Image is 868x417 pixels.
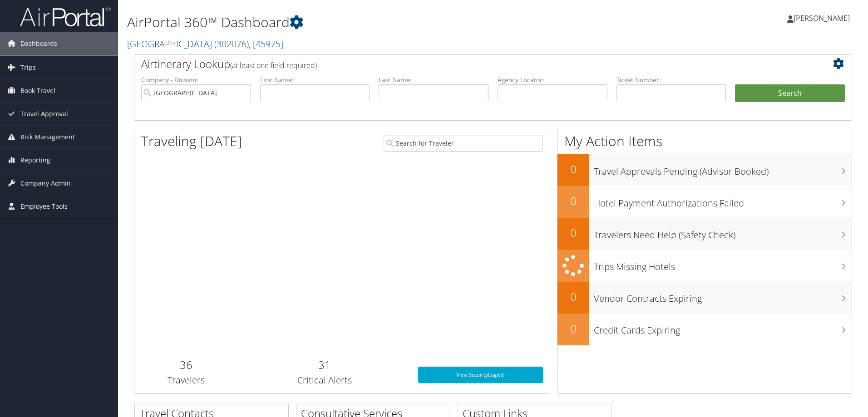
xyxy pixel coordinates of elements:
h2: 0 [557,321,589,336]
a: View SecurityLogic® [418,367,543,383]
h3: Travel Approvals Pending (Advisor Booked) [594,161,852,178]
span: Reporting [20,149,50,172]
a: [GEOGRAPHIC_DATA] [127,38,283,50]
input: Search for Traveler [384,135,543,152]
label: Agency Locator: [498,75,607,84]
span: (at least one field required) [230,60,317,70]
label: First Name: [260,75,370,84]
a: 0Vendor Contracts Expiring [557,282,852,314]
a: 0Travel Approvals Pending (Advisor Booked) [557,154,852,186]
span: Travel Approval [20,103,68,125]
h2: 36 [141,357,232,373]
h1: Traveling [DATE] [141,132,242,151]
h1: My Action Items [557,132,852,151]
a: 0Credit Cards Expiring [557,314,852,345]
h3: Travelers Need Help (Safety Check) [594,224,852,241]
a: Trips Missing Hotels [557,250,852,282]
span: Employee Tools [20,195,68,218]
h2: 0 [557,193,589,209]
img: airportal-logo.png [20,6,111,27]
span: Dashboards [20,32,57,55]
h1: AirPortal 360™ Dashboard [127,13,615,32]
span: , [ 45975 ] [249,38,283,50]
h2: 0 [557,225,589,240]
span: [PERSON_NAME] [794,13,850,23]
span: Trips [20,56,36,79]
span: Book Travel [20,79,55,102]
h3: Vendor Contracts Expiring [594,288,852,305]
button: Search [735,84,845,103]
h3: Travelers [141,374,232,387]
span: ( 302076 ) [214,38,249,50]
h3: Trips Missing Hotels [594,256,852,273]
a: 0Hotel Payment Authorizations Failed [557,186,852,218]
h2: 31 [245,357,404,373]
h3: Credit Cards Expiring [594,319,852,337]
a: 0Travelers Need Help (Safety Check) [557,218,852,250]
a: [PERSON_NAME] [787,5,859,32]
span: Risk Management [20,126,75,148]
h3: Critical Alerts [245,374,404,387]
h3: Hotel Payment Authorizations Failed [594,192,852,210]
label: Last Name: [379,75,488,84]
h2: 0 [557,289,589,304]
h2: 0 [557,162,589,177]
label: Company - Division: [141,75,251,84]
span: Company Admin [20,172,71,195]
label: Ticket Number: [616,75,726,84]
h2: Airtinerary Lookup [141,56,785,72]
